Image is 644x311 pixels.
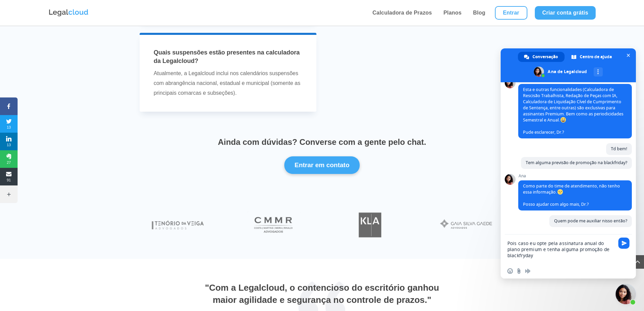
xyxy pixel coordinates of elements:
span: Esta e outras funcionalidades (Calculadora de Rescisão Trabalhista, Redação de Peças com IA, Calc... [523,87,623,135]
textarea: Escreva sua mensagem... [507,235,616,264]
span: Mensagem de áudio [525,268,530,274]
span: Ana [518,174,632,178]
img: Gaia Silva Gaede Advogados [437,208,496,241]
img: Koury Lopes Advogados [340,208,400,241]
span: Ainda com dúvidas? Converse com a gente pelo chat. [218,137,426,147]
img: Logo da Legalcloud [48,8,89,17]
span: Como parte do time de atendimento, não tenho essa informação. Posso ajudar com algo mais, Dr.? [523,183,620,207]
span: Tem alguma previsão de promoção na blackfriday? [526,160,627,165]
span: Quais suspensões estão presentes na calculadora da Legalcloud? [153,49,300,64]
span: Conversação [532,52,558,62]
button: Entrar em contato [284,156,360,174]
span: Quem pode me auxiliar nisso então? [554,218,627,224]
span: Centro de ajuda [580,52,612,62]
a: Criar conta grátis [535,6,596,20]
a: Bate-papo [616,284,636,304]
span: Enviar um arquivo [516,268,522,274]
p: Atualmente, a Legalcloud inclui nos calendários suspensões com abrangência nacional, estadual e m... [153,69,307,98]
span: Td bem! [611,146,627,152]
a: Centro de ajuda [565,52,619,62]
span: Inserir um emoticon [507,268,513,274]
img: Tenório da Veiga [148,208,207,241]
span: "Com a Legalcloud, o contencioso do escritório ganhou maior agilidade e segurança no controle de ... [205,283,439,305]
a: Conversação [518,52,565,62]
span: Enviar [618,238,629,249]
span: Bate-papo [625,52,632,59]
a: Entrar [495,6,527,20]
img: Costa Martins Meira Rinaldi [244,208,304,241]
